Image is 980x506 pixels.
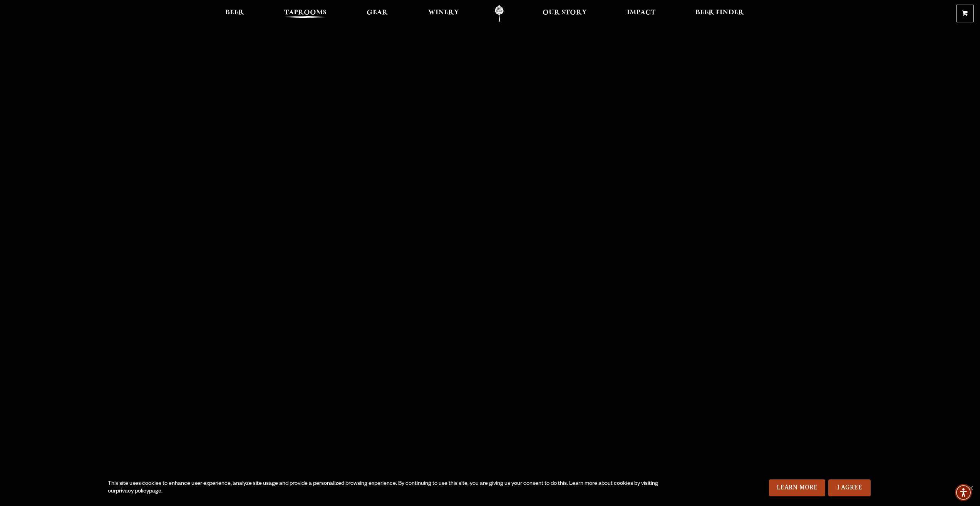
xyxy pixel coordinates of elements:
a: I Agree [828,479,871,496]
a: Odell Home [485,5,514,22]
span: Beer [225,10,244,16]
a: Taprooms [279,5,332,22]
a: privacy policy [116,489,149,495]
span: Beer Finder [695,10,744,16]
a: Learn More [769,479,826,496]
a: Gear [362,5,393,22]
span: Impact [627,10,655,16]
div: This site uses cookies to enhance user experience, analyze site usage and provide a personalized ... [108,480,673,496]
a: Beer [220,5,249,22]
a: Impact [622,5,660,22]
span: Taprooms [284,10,327,16]
span: Winery [428,10,459,16]
span: Our Story [543,10,587,16]
a: Winery [423,5,464,22]
span: Gear [367,10,388,16]
a: Our Story [538,5,592,22]
a: Beer Finder [690,5,749,22]
div: Accessibility Menu [955,484,972,501]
